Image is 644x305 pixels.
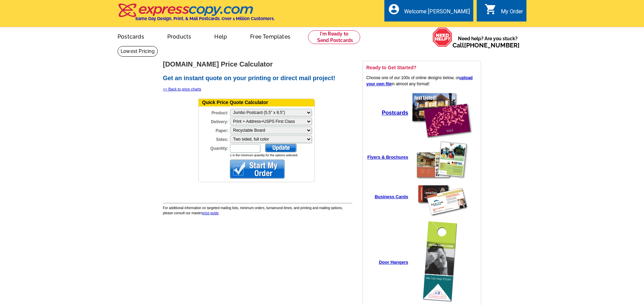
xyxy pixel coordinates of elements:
[163,75,352,82] h2: Get an instant quote on your printing or direct mail project!
[464,42,520,49] a: [PHONE_NUMBER]
[199,126,229,134] label: Paper:
[199,135,229,143] label: Sides:
[388,3,400,15] i: account_circle
[367,155,408,160] strong: Flyers & Brochures
[382,110,408,116] strong: Postcards
[382,111,408,116] a: Postcards
[163,87,201,91] a: << Back to price charts
[420,300,463,305] a: create a door hanger online
[453,35,523,49] span: Need help? Are you stuck?
[422,220,461,304] img: create a door hanger
[366,64,477,71] h3: Ready to Get Started?
[199,144,229,151] label: Quantity:
[432,27,453,47] img: help
[453,42,520,49] span: Call
[404,8,470,18] div: Welcome [PERSON_NAME]
[485,3,497,15] i: shopping_cart
[367,155,408,160] a: Flyers & Brochures
[375,194,408,199] a: Business Cards
[379,260,408,265] a: Door Hangers
[163,61,352,68] h1: [DOMAIN_NAME] Price Calculator
[410,136,474,141] a: create a postcard online
[485,8,523,16] a: shopping_cart My Order
[415,182,469,217] img: create a business card
[199,108,229,116] label: Product:
[118,8,275,21] a: Same Day Design, Print, & Mail Postcards. Over 1 Million Customers.
[416,141,467,179] img: create a flyer
[230,153,315,158] div: 1 is the minimum quantity for the options selected.
[203,28,238,44] a: Help
[413,215,471,220] a: create a business card online
[379,260,408,265] strong: Door Hangers
[156,28,202,44] a: Products
[415,175,469,180] a: create a flyer online
[508,146,644,305] iframe: LiveChat chat widget
[107,28,155,44] a: Postcards
[202,211,219,215] a: price guide
[163,206,343,215] span: For additional information on targeted mailing lists, minimum orders, turnaround times, and print...
[375,194,408,199] strong: Business Cards
[411,92,473,140] img: create a postcard
[199,117,229,125] label: Delivery:
[366,75,477,87] p: Choose one of our 100s of online designs below, or in almost any format!
[135,16,275,21] h4: Same Day Design, Print, & Mail Postcards. Over 1 Million Customers.
[239,28,301,44] a: Free Templates
[199,99,315,106] div: Quick Price Quote Calculator
[501,8,523,18] div: My Order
